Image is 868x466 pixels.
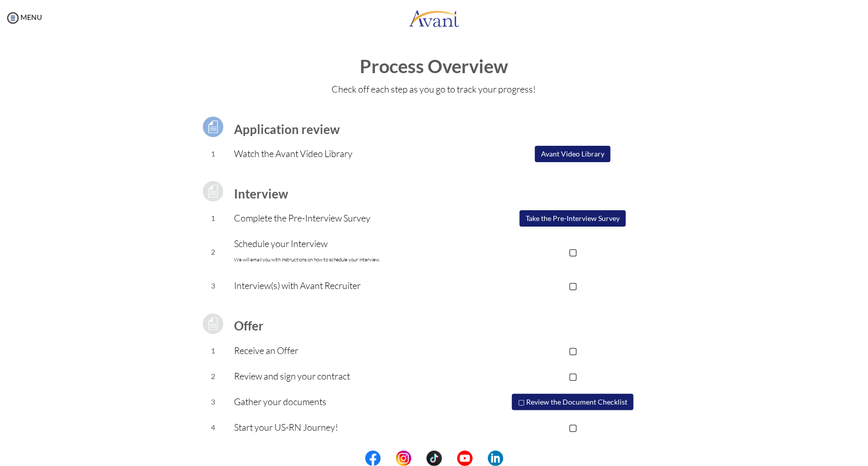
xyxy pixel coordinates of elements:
img: in.png [396,451,411,466]
img: blank.png [381,451,396,466]
img: blank.png [411,451,427,466]
b: Application review [234,122,340,137]
img: icon-menu.png [5,10,20,26]
button: Avant Video Library [535,146,611,162]
p: Review and sign your contract [234,369,471,383]
p: Complete the Pre-Interview Survey [234,211,471,225]
img: logo.png [409,3,460,33]
td: 2 [193,231,234,273]
p: ▢ [471,245,675,259]
p: Schedule your Interview [234,236,471,267]
p: Gather your documents [234,394,471,409]
img: yt.png [457,451,473,466]
img: blank.png [442,451,457,466]
p: ▢ [471,343,675,358]
img: icon-test.png [200,114,226,140]
td: 1 [193,141,234,167]
td: 4 [193,415,234,440]
p: Start your US-RN Journey! [234,420,471,434]
a: MENU [5,13,42,21]
img: blank.png [473,451,488,466]
p: Interview(s) with Avant Recruiter [234,278,471,293]
img: fb.png [365,451,381,466]
td: 1 [193,206,234,231]
h1: Process Overview [10,56,858,77]
p: Check off each step as you go to track your progress! [10,82,858,96]
img: icon-test-grey.png [200,311,226,337]
td: 2 [193,364,234,389]
td: 3 [193,389,234,415]
p: ▢ [471,369,675,383]
button: Take the Pre-Interview Survey [520,210,626,227]
img: icon-test-grey.png [200,179,226,204]
button: ▢ Review the Document Checklist [512,394,634,410]
b: Offer [234,318,264,333]
font: We will email you with instructions on how to schedule your interview. [234,256,380,263]
td: 3 [193,273,234,299]
p: ▢ [471,278,675,293]
p: Watch the Avant Video Library [234,146,471,161]
b: Interview [234,186,288,201]
p: Receive an Offer [234,343,471,358]
img: tt.png [427,451,442,466]
img: li.png [488,451,503,466]
p: ▢ [471,420,675,434]
td: 1 [193,338,234,364]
